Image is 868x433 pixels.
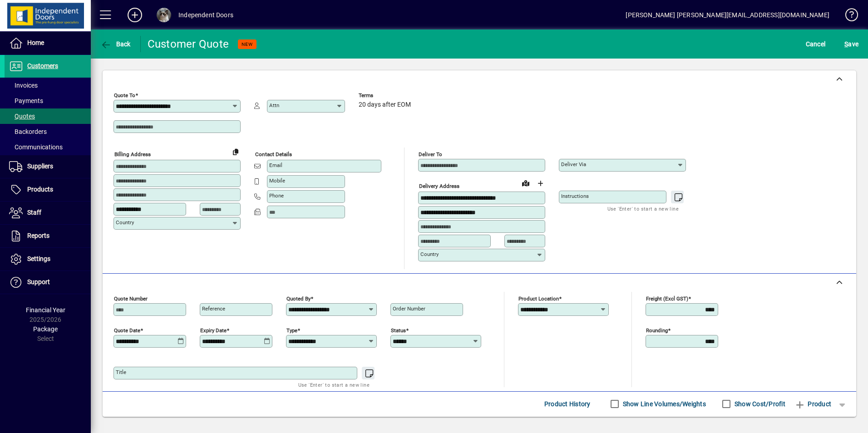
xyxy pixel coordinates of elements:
[27,209,41,216] span: Staff
[733,399,785,408] label: Show Cost/Profit
[9,82,38,89] span: Invoices
[359,101,411,108] span: 20 days after EOM
[9,143,63,151] span: Communications
[98,36,133,52] button: Back
[806,37,826,51] span: Cancel
[27,232,49,239] span: Reports
[5,202,91,224] a: Staff
[391,327,406,333] mat-label: Status
[838,2,857,31] a: Knowledge Base
[9,97,43,104] span: Payments
[794,397,831,411] span: Product
[5,139,91,155] a: Communications
[621,399,706,408] label: Show Line Volumes/Weights
[202,305,225,312] mat-label: Reference
[114,295,148,301] mat-label: Quote number
[242,41,253,47] span: NEW
[804,36,828,52] button: Cancel
[27,62,58,69] span: Customers
[5,225,91,247] a: Reports
[200,327,227,333] mat-label: Expiry date
[646,295,688,301] mat-label: Freight (excl GST)
[533,176,547,191] button: Choose address
[5,178,91,201] a: Products
[298,379,370,390] mat-hint: Use 'Enter' to start a new line
[149,7,178,23] button: Profile
[5,93,91,108] a: Payments
[5,155,91,178] a: Suppliers
[228,144,243,159] button: Copy to Delivery address
[844,37,858,51] span: ave
[27,255,50,262] span: Settings
[91,36,141,52] app-page-header-button: Back
[419,151,442,157] mat-label: Deliver To
[842,36,861,52] button: Save
[269,192,284,199] mat-label: Phone
[9,113,35,120] span: Quotes
[5,124,91,139] a: Backorders
[114,92,135,98] mat-label: Quote To
[286,327,297,333] mat-label: Type
[518,176,533,190] a: View on map
[5,32,91,54] a: Home
[269,102,279,108] mat-label: Attn
[541,396,594,412] button: Product History
[544,397,591,411] span: Product History
[5,108,91,124] a: Quotes
[626,8,829,22] div: [PERSON_NAME] [PERSON_NAME][EMAIL_ADDRESS][DOMAIN_NAME]
[178,8,233,22] div: Independent Doors
[359,93,413,98] span: Terms
[561,161,586,167] mat-label: Deliver via
[27,186,53,193] span: Products
[286,295,311,301] mat-label: Quoted by
[393,305,425,312] mat-label: Order number
[790,396,836,412] button: Product
[27,39,44,46] span: Home
[420,251,439,257] mat-label: Country
[120,7,149,23] button: Add
[116,219,134,226] mat-label: Country
[269,177,285,184] mat-label: Mobile
[518,295,559,301] mat-label: Product location
[646,327,668,333] mat-label: Rounding
[26,306,65,314] span: Financial Year
[33,325,58,333] span: Package
[561,193,589,199] mat-label: Instructions
[148,37,229,51] div: Customer Quote
[5,271,91,294] a: Support
[100,40,131,48] span: Back
[5,78,91,93] a: Invoices
[114,327,140,333] mat-label: Quote date
[269,162,282,168] mat-label: Email
[9,128,47,135] span: Backorders
[27,162,53,170] span: Suppliers
[844,40,848,48] span: S
[116,369,126,375] mat-label: Title
[607,203,679,214] mat-hint: Use 'Enter' to start a new line
[5,248,91,271] a: Settings
[27,278,50,285] span: Support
